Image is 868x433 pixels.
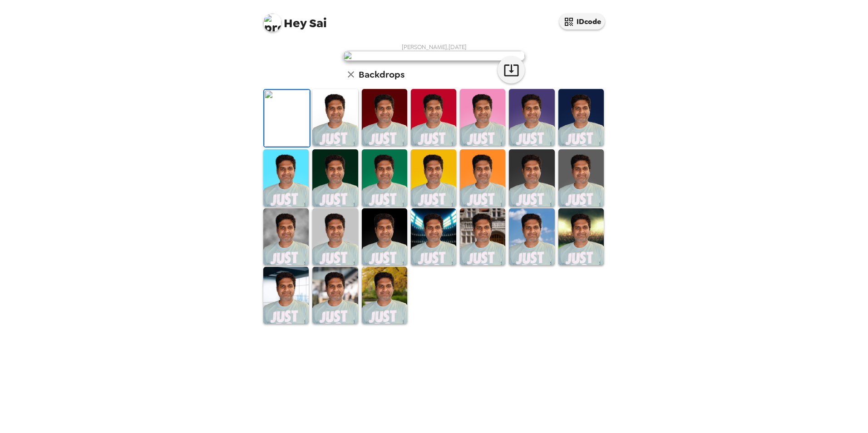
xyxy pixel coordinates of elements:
span: Sai [263,9,327,30]
img: Original [264,90,310,147]
img: user [343,51,525,61]
span: Hey [284,15,306,31]
button: IDcode [559,14,605,30]
span: [PERSON_NAME] , [DATE] [402,43,467,51]
h6: Backdrops [359,67,404,82]
img: profile pic [263,14,281,32]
